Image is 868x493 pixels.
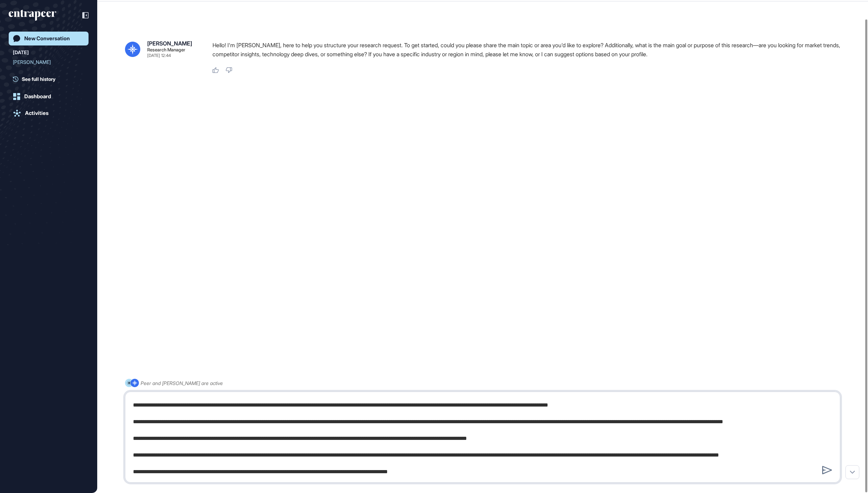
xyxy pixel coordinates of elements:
[13,48,29,57] div: [DATE]
[24,93,51,100] div: Dashboard
[13,75,89,83] a: See full history
[13,57,79,68] div: [PERSON_NAME]
[9,106,89,120] a: Activities
[147,41,192,46] div: [PERSON_NAME]
[24,35,70,42] div: New Conversation
[9,90,89,103] a: Dashboard
[13,57,84,68] div: Reese
[9,10,56,21] div: entrapeer-logo
[212,41,846,59] p: Hello! I'm [PERSON_NAME], here to help you structure your research request. To get started, could...
[25,110,49,116] div: Activities
[22,75,56,83] span: See full history
[147,53,171,58] div: [DATE] 12:44
[141,379,223,387] div: Peer and [PERSON_NAME] are active
[147,48,185,52] div: Research Manager
[9,32,89,45] a: New Conversation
